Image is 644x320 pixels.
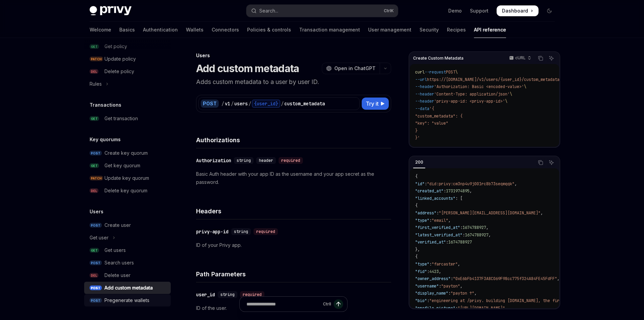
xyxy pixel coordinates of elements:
[104,149,148,157] div: Create key quorum
[220,292,235,297] span: string
[415,188,444,194] span: "created_at"
[84,282,171,294] a: POSTAdd custom metadata
[427,77,559,82] span: https://[DOMAIN_NAME]/v1/users/{user_id}/custom_metadata
[415,269,427,274] span: "fid"
[90,6,132,16] img: dark logo
[415,291,448,296] span: "display_name"
[429,269,439,274] span: 4423
[196,228,229,235] div: privy-app-id
[234,100,248,107] div: users
[415,84,434,89] span: --header
[196,170,391,186] p: Basic Auth header with your app ID as the username and your app secret as the password.
[415,99,434,104] span: --header
[460,283,462,289] span: ,
[432,261,458,267] span: "farcaster"
[427,181,515,187] span: "did:privy:cm3np4u9j001rc8b73seqmqqk"
[415,210,436,216] span: "address"
[432,218,448,223] span: "email"
[497,5,539,16] a: Dashboard
[84,159,171,172] a: GETGet key quorum
[434,91,510,97] span: 'Content-Type: application/json'
[246,5,398,17] button: Open search
[429,261,432,267] span: :
[488,232,491,238] span: ,
[196,157,231,164] div: Authorization
[104,296,149,304] div: Pregenerate wallets
[425,69,446,75] span: --request
[196,52,391,59] div: Users
[259,158,273,163] span: header
[536,158,545,167] button: Copy the contents from the code block
[455,196,462,201] span: : [
[415,181,425,187] span: "id"
[90,22,111,38] a: Welcome
[254,228,278,235] div: required
[84,172,171,184] a: PATCHUpdate key quorum
[415,135,420,141] span: }'
[84,53,171,65] a: PATCHUpdate policy
[104,246,126,254] div: Get users
[104,174,149,182] div: Update key quorum
[541,210,543,216] span: ,
[444,188,446,194] span: :
[84,65,171,78] a: DELDelete policy
[90,248,99,253] span: GET
[284,100,325,107] div: custom_metadata
[90,101,121,109] h5: Transactions
[90,69,98,74] span: DEL
[237,158,251,163] span: string
[279,157,303,164] div: required
[90,163,99,168] span: GET
[334,65,376,72] span: Open in ChatGPT
[201,100,219,108] div: POST
[246,297,320,312] input: Ask a question...
[84,232,171,244] button: Toggle Get user section
[252,100,280,108] div: {user_id}
[524,84,526,89] span: \
[557,276,559,281] span: ,
[415,106,429,111] span: --data
[84,78,171,90] button: Toggle Rules section
[447,22,466,38] a: Recipes
[458,305,505,311] span: "[URL][DOMAIN_NAME]"
[366,100,379,108] span: Try it
[470,7,488,14] a: Support
[448,291,451,296] span: :
[415,276,451,281] span: "owner_address"
[415,232,462,238] span: "latest_verified_at"
[231,100,234,107] div: /
[90,234,109,242] div: Get user
[448,7,462,14] a: Demo
[84,147,171,159] a: POSTCreate key quorum
[434,99,505,104] span: 'privy-app-id: <privy-app-id>'
[415,91,434,97] span: --header
[84,112,171,125] a: GETGet transaction
[186,22,204,38] a: Wallets
[84,257,171,269] a: POSTSearch users
[90,285,102,291] span: POST
[439,210,541,216] span: "[PERSON_NAME][EMAIL_ADDRESS][DOMAIN_NAME]"
[544,5,555,16] button: Toggle dark mode
[439,283,441,289] span: :
[104,114,138,123] div: Get transaction
[465,232,488,238] span: 1674788927
[460,225,462,230] span: :
[90,80,102,88] div: Rules
[486,225,488,230] span: ,
[322,63,380,74] button: Open in ChatGPT
[196,135,391,145] h4: Authorizations
[439,269,441,274] span: ,
[462,225,486,230] span: 1674788927
[515,181,517,187] span: ,
[415,128,418,133] span: }
[104,67,134,76] div: Delete policy
[84,269,171,281] a: DELDelete user
[196,270,391,279] h4: Path Parameters
[415,239,446,245] span: "verified_at"
[248,100,251,107] div: /
[420,22,439,38] a: Security
[536,54,545,63] button: Copy the contents from the code block
[502,7,528,14] span: Dashboard
[90,223,102,228] span: POST
[415,69,425,75] span: curl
